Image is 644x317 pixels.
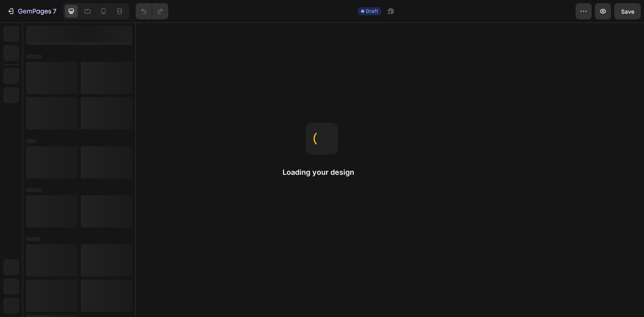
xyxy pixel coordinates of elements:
[3,3,60,19] button: 7
[621,8,634,15] span: Save
[366,8,378,15] span: Draft
[136,3,168,19] div: Undo/Redo
[53,6,56,16] p: 7
[614,3,641,19] button: Save
[283,168,361,177] h2: Loading your design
